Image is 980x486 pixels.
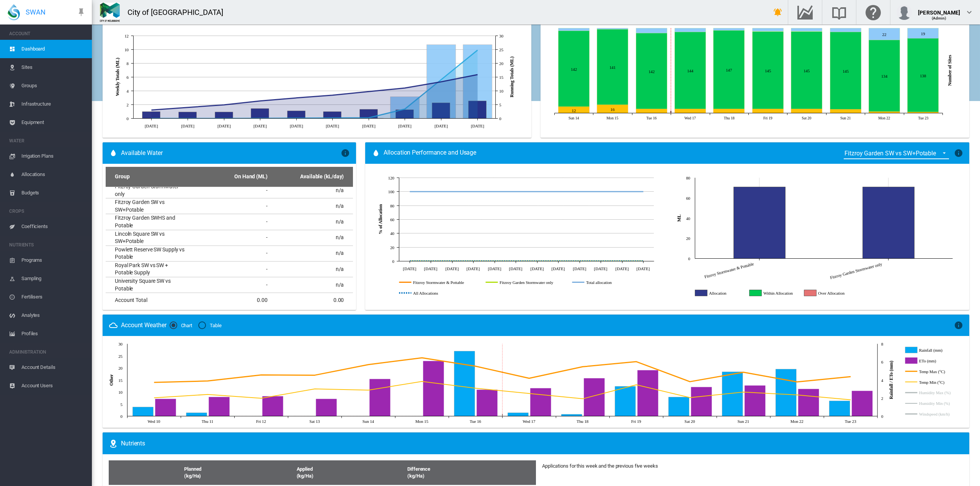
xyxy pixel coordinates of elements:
[115,58,120,96] tspan: Weekly Totals (ML)
[9,239,86,251] span: NUTRIENTS
[206,393,209,396] circle: Temp Min (°C) Sep 11, 2025 9
[776,369,797,416] g: Rainfall (mm) Sep 22, 2025 5.2
[724,116,735,120] tspan: Thu 18
[21,306,86,325] span: Analytes
[594,266,607,271] tspan: [DATE]
[378,204,383,234] tspan: % of Allocation
[557,190,560,193] circle: Total allocation Feb 26 100
[499,47,503,52] tspan: 25
[476,49,479,52] circle: Running Budget 16 Sept 24.79
[423,361,444,416] g: ETo (mm) Sep 15, 2025 6.1
[127,75,129,80] tspan: 6
[388,189,395,194] tspan: 100
[592,377,595,380] circle: ETo (mm) Sep 18, 2025 4.2
[499,61,503,66] tspan: 20
[466,266,480,271] tspan: [DATE]
[109,374,114,386] tspan: Other
[686,175,691,180] tspan: 80
[802,116,811,120] tspan: Sat 20
[636,109,667,113] g: Dry Sep 16, 2025 8
[9,135,86,147] span: WATER
[21,40,86,58] span: Dashboard
[290,124,303,128] tspan: [DATE]
[150,108,153,111] circle: Running Actual 15 Jul 3.04
[469,101,487,119] g: Actual 16 Sept 2.58
[429,259,432,263] circle: All Allocations Aug 25 0
[485,388,488,391] circle: ETo (mm) Sep 16, 2025 2.9
[830,28,861,32] g: Wet Sep 21, 2025 7
[222,117,225,120] circle: Running Budget 29 Jul 0
[830,32,861,109] g: On target Sep 21, 2025 145
[795,380,799,383] circle: Temp Max (°C) Sep 22, 2025 14.2
[599,259,602,263] circle: All Allocations Apr 26 0
[408,190,411,193] circle: Total allocation Jul 25 100
[424,266,437,271] tspan: [DATE]
[384,148,476,158] span: Allocation Performance and Usage
[493,259,496,263] circle: All Allocations Nov 25 0
[118,341,122,346] tspan: 30
[371,148,381,158] md-icon: icon-water
[572,279,651,286] g: Total allocation
[187,18,232,24] g: Actual
[9,28,86,40] span: ACCOUNT
[403,86,406,89] circle: Running Actual 2 Sept 11.05
[471,124,484,128] tspan: [DATE]
[804,290,851,297] g: Over Allocation
[688,256,691,261] tspan: 0
[881,359,884,364] tspan: 6
[597,28,628,29] g: Wet Sep 15, 2025 2
[688,380,691,383] circle: Temp Max (°C) Sep 20, 2025 14.3
[454,351,475,416] g: Rainfall (mm) Sep 16, 2025 7.2
[191,218,267,226] div: -
[638,370,658,416] g: ETo (mm) Sep 19, 2025 5.1
[274,202,344,210] div: n/a
[271,167,353,187] th: Available (kL/day)
[860,389,863,392] circle: ETo (mm) Sep 23, 2025 2.8
[684,116,696,120] tspan: Wed 17
[331,93,334,96] circle: Running Actual 19 Aug 8.43
[445,266,459,271] tspan: [DATE]
[21,269,86,288] span: Sampling
[181,124,194,128] tspan: [DATE]
[734,187,786,258] g: Allocation Fitzroy Stormwater & Pottable 71
[463,45,492,119] g: Budget 16 Sept 10.7
[791,31,822,109] g: On target Sep 20, 2025 145
[124,34,129,38] tspan: 12
[188,167,270,187] th: On Hand (ML)
[100,3,120,22] img: Z
[191,250,267,257] div: -
[686,236,691,240] tspan: 20
[26,7,46,17] span: SWAN
[514,259,517,263] circle: All Allocations Dec 25 0
[830,8,848,17] md-icon: Search the knowledge base
[21,377,86,395] span: Account Users
[863,187,915,258] g: Allocation Fitzroy Garden Stormwater only 71
[274,218,344,226] div: n/a
[127,116,129,121] tspan: 0
[691,387,712,416] g: ETo (mm) Sep 20, 2025 3.2
[675,109,706,113] g: Dry Sep 17, 2025 8
[106,261,188,277] td: Royal Park SW vs SW + Potable Supply
[753,109,784,113] g: Dry Sep 19, 2025 8
[852,391,873,416] g: ETo (mm) Sep 23, 2025 2.8
[908,38,939,112] g: On target Sep 23, 2025 138
[499,75,503,80] tspan: 15
[367,116,370,119] circle: Running Budget 26 Aug 0.24
[918,116,928,120] tspan: Tue 23
[274,266,344,273] div: n/a
[106,277,188,292] td: University Square SW vs Potable
[313,373,316,377] circle: Temp Max (°C) Sep 13, 2025 17
[869,111,900,113] g: Dry Sep 22, 2025 3
[145,124,158,128] tspan: [DATE]
[686,196,691,200] tspan: 60
[150,117,153,120] circle: Running Budget 15 Jul 0
[474,365,477,368] circle: Temp Max (°C) Sep 16, 2025 20.7
[635,383,638,386] circle: Temp Min (°C) Sep 19, 2025 13
[881,341,884,346] tspan: 8
[191,187,267,194] div: -
[584,378,605,416] g: ETo (mm) Sep 18, 2025 4.2
[106,214,188,229] td: Fitzroy Garden SWHS and Potable
[260,373,263,376] circle: Temp Max (°C) Sep 12, 2025 17.1
[869,40,900,111] g: On target Sep 22, 2025 134
[370,379,390,416] g: ETo (mm) Sep 14, 2025 4.1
